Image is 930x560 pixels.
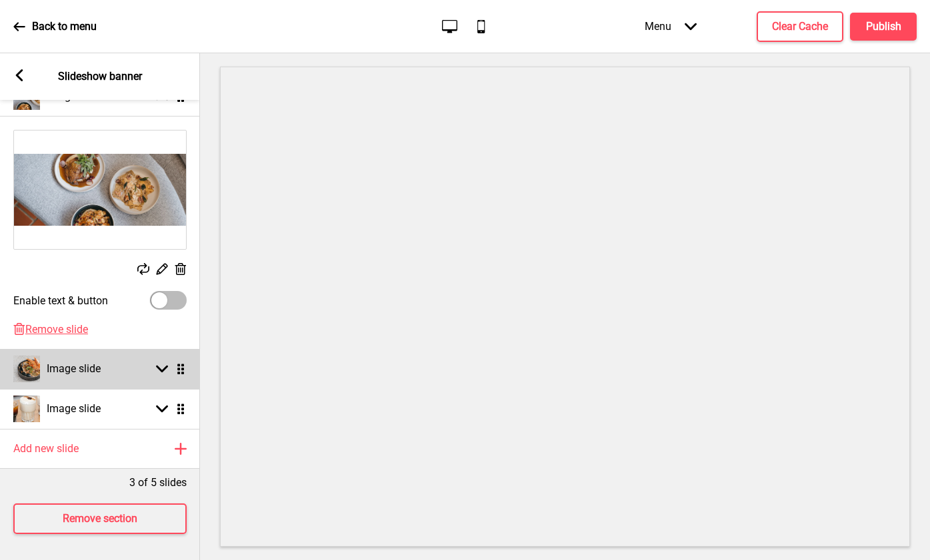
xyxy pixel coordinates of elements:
[47,402,101,416] h4: Image slide
[13,441,79,456] h4: Add new slide
[58,69,142,84] p: Slideshow banner
[13,503,187,534] button: Remove section
[772,19,828,34] h4: Clear Cache
[757,11,843,42] button: Clear Cache
[63,511,137,526] h4: Remove section
[850,13,917,41] button: Publish
[32,19,97,34] p: Back to menu
[14,131,186,249] img: Image
[631,7,710,46] div: Menu
[13,9,97,45] a: Back to menu
[129,475,187,490] p: 3 of 5 slides
[25,323,88,336] span: Remove slide
[47,362,101,376] h4: Image slide
[866,19,901,34] h4: Publish
[13,294,108,307] label: Enable text & button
